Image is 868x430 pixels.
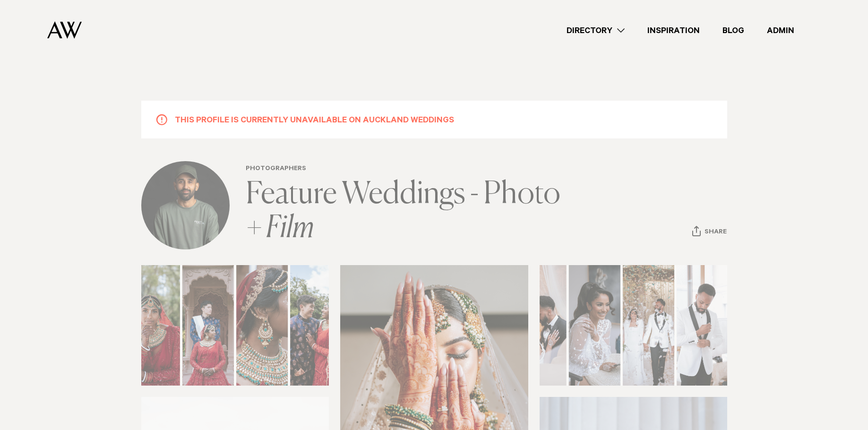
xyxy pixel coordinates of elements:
[175,113,454,126] h5: This profile is currently unavailable on Auckland Weddings
[47,21,82,39] img: Auckland Weddings Logo
[555,24,636,37] a: Directory
[756,24,806,37] a: Admin
[636,24,711,37] a: Inspiration
[711,24,756,37] a: Blog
